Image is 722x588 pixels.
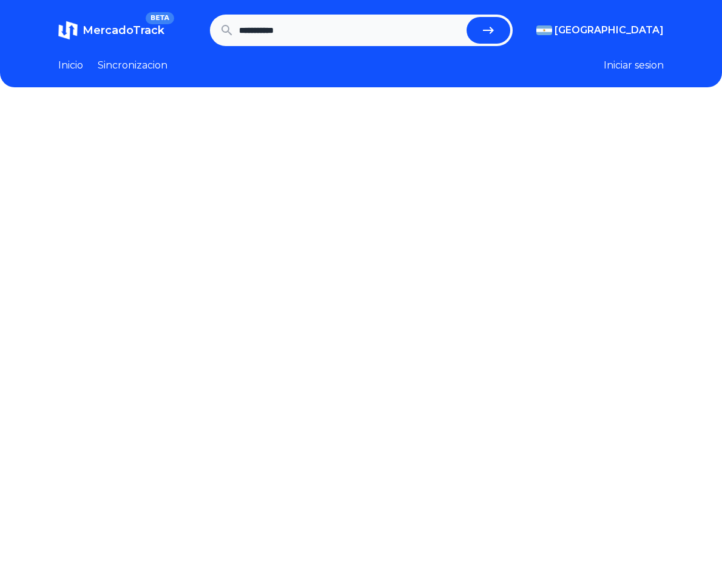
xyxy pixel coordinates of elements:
span: [GEOGRAPHIC_DATA] [555,23,664,38]
a: MercadoTrackBETA [58,21,164,40]
a: Sincronizacion [98,58,167,73]
button: [GEOGRAPHIC_DATA] [536,23,664,38]
button: Iniciar sesion [604,58,664,73]
span: MercadoTrack [83,24,164,37]
a: Inicio [58,58,83,73]
span: BETA [146,12,174,24]
img: Argentina [536,25,552,35]
img: MercadoTrack [58,21,78,40]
